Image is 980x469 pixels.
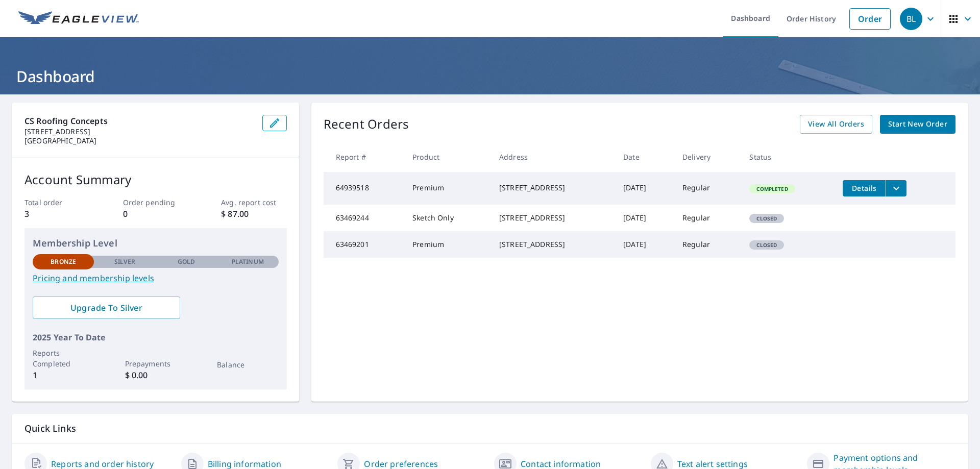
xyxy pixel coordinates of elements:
[24,127,254,136] p: [STREET_ADDRESS]
[849,183,879,193] span: Details
[404,142,491,172] th: Product
[125,369,186,381] p: $ 0.00
[33,348,94,369] p: Reports Completed
[12,66,968,87] h1: Dashboard
[324,115,409,134] p: Recent Orders
[808,118,864,131] span: View All Orders
[324,172,405,205] td: 64939518
[880,115,955,134] a: Start New Order
[499,183,607,193] div: [STREET_ADDRESS]
[24,115,254,127] p: CS Roofing Concepts
[33,272,279,284] a: Pricing and membership levels
[615,231,674,258] td: [DATE]
[886,180,906,196] button: filesDropdownBtn-64939518
[888,118,947,131] span: Start New Order
[324,142,405,172] th: Report #
[125,358,186,369] p: Prepayments
[217,359,278,370] p: Balance
[24,422,955,435] p: Quick Links
[178,257,195,266] p: Gold
[674,205,741,231] td: Regular
[404,172,491,205] td: Premium
[491,142,615,172] th: Address
[849,8,891,30] a: Order
[33,331,279,343] p: 2025 Year To Date
[404,205,491,231] td: Sketch Only
[221,197,286,208] p: Avg. report cost
[404,231,491,258] td: Premium
[18,11,139,27] img: EV Logo
[24,208,90,220] p: 3
[33,369,94,381] p: 1
[674,172,741,205] td: Regular
[51,257,76,266] p: Bronze
[33,297,180,319] a: Upgrade To Silver
[324,231,405,258] td: 63469201
[221,208,286,220] p: $ 87.00
[24,197,90,208] p: Total order
[24,136,254,145] p: [GEOGRAPHIC_DATA]
[615,172,674,205] td: [DATE]
[24,170,287,189] p: Account Summary
[324,205,405,231] td: 63469244
[750,185,794,192] span: Completed
[750,241,783,249] span: Closed
[615,142,674,172] th: Date
[750,215,783,222] span: Closed
[900,8,922,30] div: BL
[741,142,835,172] th: Status
[499,239,607,250] div: [STREET_ADDRESS]
[123,208,188,220] p: 0
[33,236,279,250] p: Membership Level
[499,213,607,223] div: [STREET_ADDRESS]
[114,257,136,266] p: Silver
[800,115,872,134] a: View All Orders
[674,231,741,258] td: Regular
[843,180,886,196] button: detailsBtn-64939518
[123,197,188,208] p: Order pending
[41,302,172,313] span: Upgrade To Silver
[674,142,741,172] th: Delivery
[232,257,264,266] p: Platinum
[615,205,674,231] td: [DATE]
